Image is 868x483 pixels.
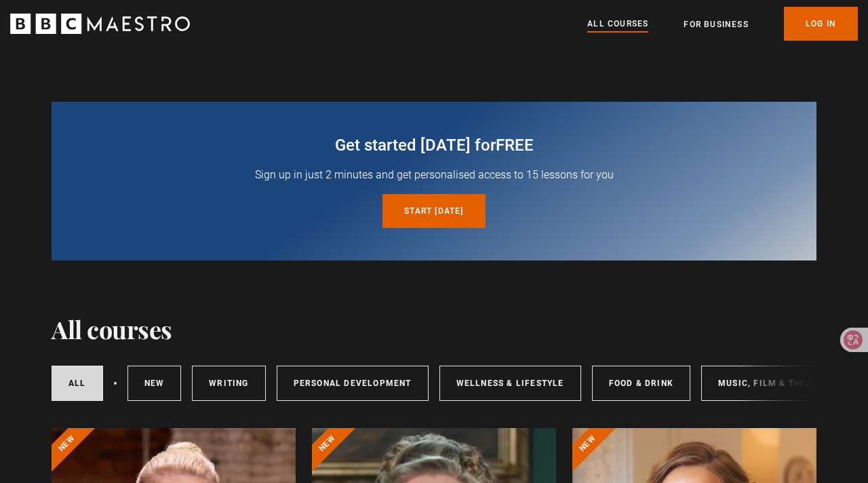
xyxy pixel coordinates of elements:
[496,136,534,155] span: free
[84,167,784,183] p: Sign up in just 2 minutes and get personalised access to 15 lessons for you
[701,366,846,401] a: Music, Film & Theatre
[127,366,182,401] a: New
[10,14,190,34] svg: BBC Maestro
[192,366,265,401] a: Writing
[439,366,581,401] a: Wellness & Lifestyle
[592,366,690,401] a: Food & Drink
[587,7,858,41] nav: Primary
[587,17,648,32] a: All Courses
[784,7,858,41] a: Log In
[52,315,172,343] h1: All courses
[84,134,784,156] h2: Get started [DATE] for
[277,366,429,401] a: Personal Development
[52,366,103,401] a: All
[684,18,748,31] a: For business
[382,194,485,228] a: Start [DATE]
